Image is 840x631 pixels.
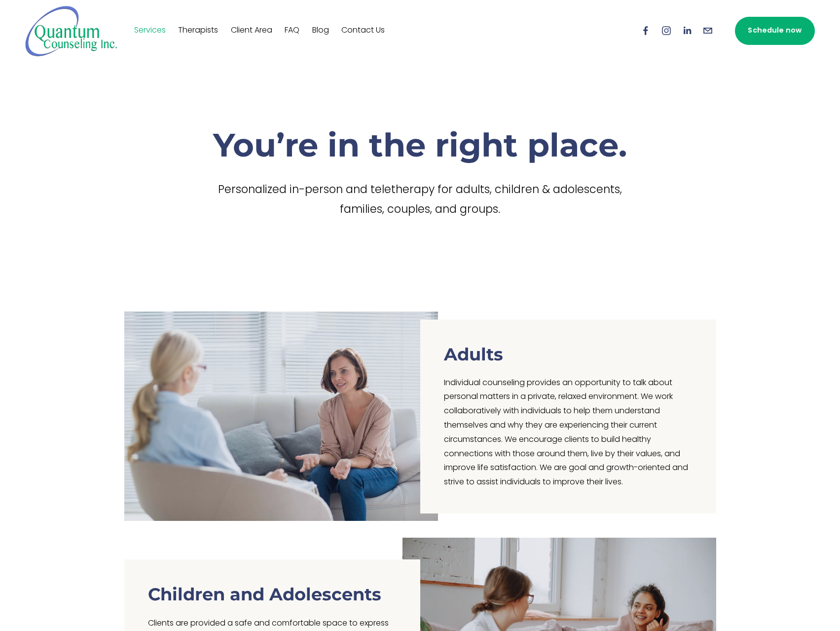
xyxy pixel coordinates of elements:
[341,23,385,39] a: Contact Us
[25,5,117,57] img: Quantum Counseling Inc. | Change starts here.
[178,23,218,39] a: Therapists
[640,25,651,36] a: Facebook
[702,25,713,36] a: info@quantumcounselinginc.com
[231,23,272,39] a: Client Area
[285,23,299,39] a: FAQ
[444,376,693,490] p: Individual counseling provides an opportunity to talk about personal matters in a private, relaxe...
[148,584,381,605] h3: Children and Adolescents
[682,25,693,36] a: LinkedIn
[735,17,815,45] a: Schedule now
[444,344,503,365] h3: Adults
[312,23,329,39] a: Blog
[134,23,166,39] a: Services
[661,25,672,36] a: Instagram
[198,125,642,164] h1: You’re in the right place.
[198,181,642,221] p: Personalized in-person and teletherapy for adults, children & adolescents, families, couples, and...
